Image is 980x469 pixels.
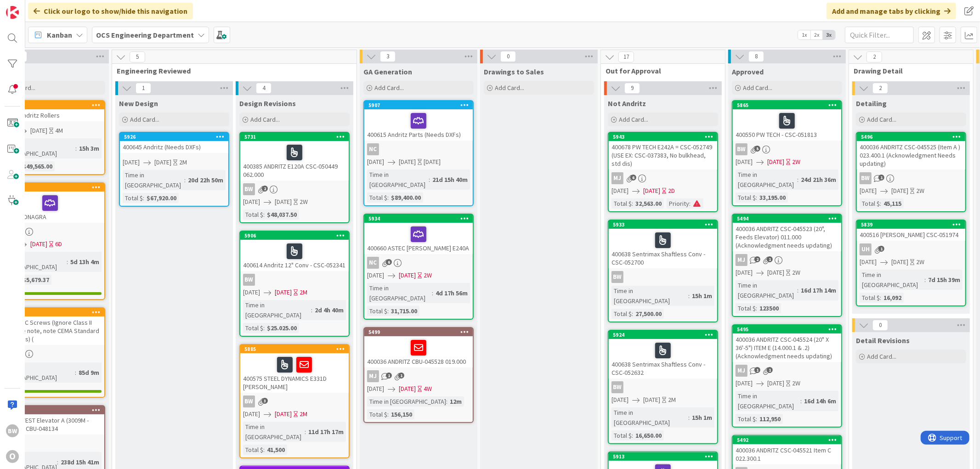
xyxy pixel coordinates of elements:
div: 5865 [733,101,841,109]
span: : [632,430,633,441]
span: : [432,288,433,298]
span: 2 [754,256,760,262]
span: [DATE] [275,197,292,207]
span: : [75,143,77,153]
div: uh [860,243,872,255]
span: [DATE] [736,268,753,277]
span: [DATE] [243,288,260,297]
span: 1 [878,175,884,181]
span: 1 [386,373,392,379]
span: : [263,323,265,333]
div: 112,950 [757,414,783,424]
span: : [75,367,76,378]
div: BW [6,424,19,437]
div: BW [609,381,717,393]
div: 5494 [733,215,841,223]
div: 400575 STEEL DYNAMICS E331D [PERSON_NAME] [240,353,349,393]
div: 5934400660 ASTEC [PERSON_NAME] E240A [364,215,473,254]
div: Time in [GEOGRAPHIC_DATA] [123,170,184,190]
span: Add Card... [867,115,896,124]
div: Total $ [612,309,632,319]
div: 32,563.00 [633,198,664,209]
span: 2 [262,186,268,192]
span: [DATE] [275,409,292,419]
span: : [756,192,757,203]
div: 2d 4h 40m [312,305,346,315]
span: 8 [748,51,764,62]
div: 31,715.00 [389,306,419,316]
span: [DATE] [123,158,140,167]
div: 400678 PW TECH E242A = CSC-052749 (USE EX: CSC-037383, No bulkhead, std dis) [609,141,717,170]
div: 5839400516 [PERSON_NAME] CSC-051974 [857,220,965,241]
span: New Design [119,99,158,108]
div: Total $ [367,409,387,419]
div: 156,150 [389,409,414,419]
div: 5499 [364,328,473,336]
div: 5934 [368,215,473,222]
div: Total $ [367,192,387,203]
div: BW [243,183,255,195]
div: 400385 ANDRITZ E120A CSC-050449 062.000 [240,141,349,181]
div: 5494400036 ANDRITZ CSC-045523 (20", Feeds Elevator) 011.000 (Acknowledgment needs updating) [733,215,841,251]
div: Time in [GEOGRAPHIC_DATA] [612,407,688,428]
div: 5926 [124,134,228,140]
div: 5495 [733,325,841,333]
div: Priority [667,198,689,209]
span: 3 [262,398,268,404]
div: MJ [736,254,748,266]
div: 6D [55,239,62,249]
div: $5,679.37 [20,275,51,285]
span: 1 [136,83,151,94]
div: 5885400575 STEEL DYNAMICS E331D [PERSON_NAME] [240,345,349,393]
div: 5496 [861,134,965,140]
span: : [688,412,690,423]
div: 15h 1m [690,291,714,301]
div: 24d 21h 36m [799,175,838,185]
div: NC [367,143,379,155]
span: : [689,198,691,209]
span: [DATE] [860,257,877,267]
div: 2M [179,158,187,167]
span: 3 [380,51,396,62]
div: $25.025.00 [265,323,299,333]
div: 5839 [857,220,965,229]
span: [DATE] [367,384,384,394]
div: 2M [300,409,307,419]
span: 17 [618,51,634,62]
span: [DATE] [275,288,292,297]
span: 1 [767,367,773,373]
span: Kanban [47,29,72,40]
div: 5731 [240,133,349,141]
div: 5924400638 Sentrimax Shaftless Conv - CSC-052632 [609,331,717,379]
span: [DATE] [736,379,753,388]
div: 45,115 [881,198,904,209]
div: 5731400385 ANDRITZ E120A CSC-050449 062.000 [240,133,349,181]
span: [DATE] [860,186,877,196]
div: 7d 15h 39m [926,275,963,285]
span: : [184,175,186,185]
span: [DATE] [612,395,629,405]
div: 20d 22h 50m [186,175,226,185]
span: 2x [810,30,823,40]
div: 5943 [609,133,717,141]
span: [DATE] [399,271,416,280]
div: 400638 Sentrimax Shaftless Conv - CSC-052700 [609,229,717,268]
span: : [756,303,757,313]
div: 5d 13h 4m [68,257,102,267]
div: 27,500.00 [633,309,664,319]
span: Add Card... [250,115,280,124]
div: 16,092 [881,293,904,303]
div: O [6,450,19,463]
div: Total $ [243,445,263,455]
div: Time in [GEOGRAPHIC_DATA] [736,170,797,190]
span: : [387,306,389,316]
span: Detailing [856,99,887,108]
div: Total $ [123,193,143,203]
span: [DATE] [643,395,660,405]
span: 3x [823,30,835,40]
span: : [880,293,881,303]
span: : [263,445,265,455]
div: Total $ [860,293,880,303]
div: 5492 [737,437,841,443]
div: NC [364,143,473,155]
